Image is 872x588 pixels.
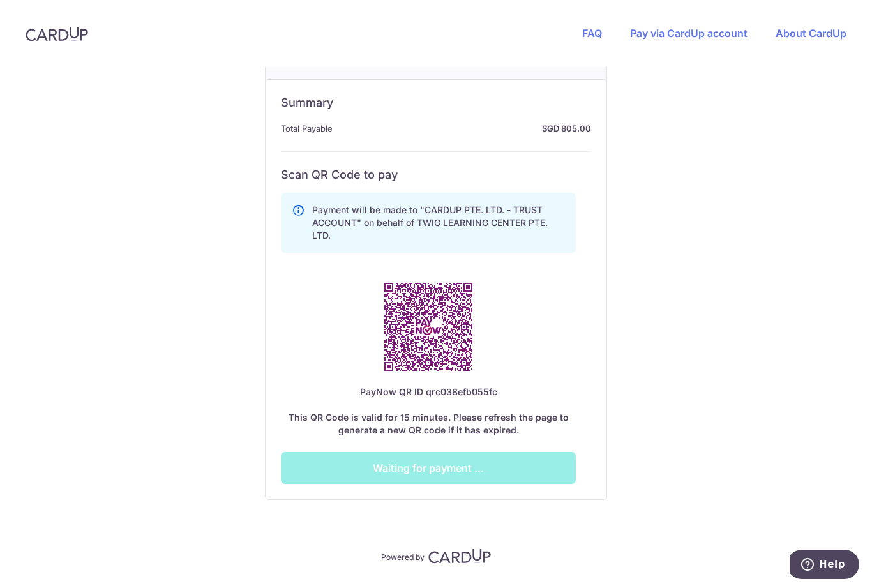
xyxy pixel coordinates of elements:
[360,386,423,397] span: PayNow QR ID
[790,550,859,582] iframe: Opens a widget where you can find more information
[630,27,748,40] a: Pay via CardUp account
[426,386,497,397] span: qrc038efb055fc
[381,550,425,562] p: Powered by
[428,548,491,564] img: CardUp
[281,167,591,183] h6: Scan QR Code to pay
[338,121,591,136] strong: SGD 805.00
[370,268,487,386] img: PayNow QR Code
[281,95,591,110] h6: Summary
[582,27,602,40] a: FAQ
[26,26,88,41] img: CardUp
[776,27,846,40] a: About CardUp
[312,204,565,242] p: Payment will be made to "CARDUP PTE. LTD. - TRUST ACCOUNT" on behalf of TWIG LEARNING CENTER PTE....
[281,121,333,136] span: Total Payable
[281,386,576,437] div: This QR Code is valid for 15 minutes. Please refresh the page to generate a new QR code if it has...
